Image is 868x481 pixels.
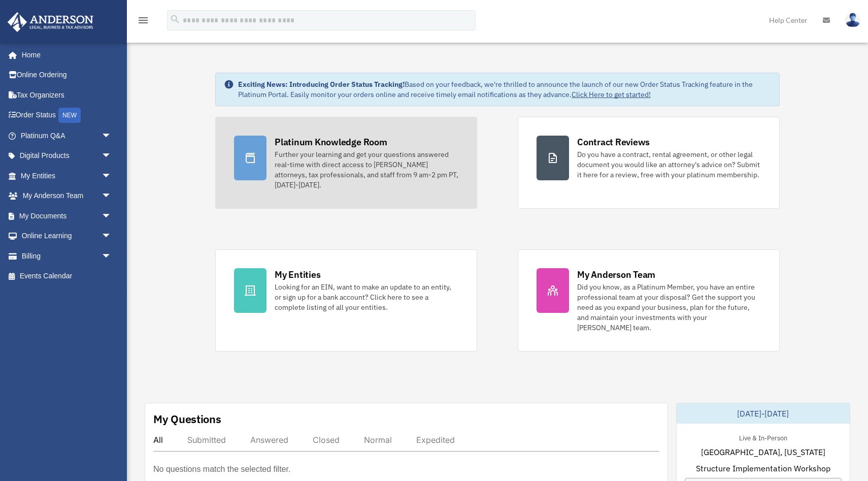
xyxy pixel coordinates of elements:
[7,85,127,105] a: Tax Organizers
[153,435,163,445] div: All
[518,117,780,209] a: Contract Reviews Do you have a contract, rental agreement, or other legal document you would like...
[238,80,405,89] strong: Exciting News: Introducing Order Status Tracking!
[416,435,455,445] div: Expedited
[572,90,651,99] a: Click Here to get started!
[7,105,127,126] a: Order StatusNEW
[102,125,122,146] span: arrow_drop_down
[313,435,340,445] div: Closed
[577,282,761,333] div: Did you know, as a Platinum Member, you have an entire professional team at your disposal? Get th...
[275,268,320,281] div: My Entities
[696,462,830,474] span: Structure Implementation Workshop
[102,226,122,247] span: arrow_drop_down
[238,79,771,100] div: Based on your feedback, we're thrilled to announce the launch of our new Order Status Tracking fe...
[153,411,221,427] div: My Questions
[170,14,181,25] i: search
[577,268,655,281] div: My Anderson Team
[364,435,392,445] div: Normal
[275,282,458,312] div: Looking for an EIN, want to make an update to an entity, or sign up for a bank account? Click her...
[102,246,122,267] span: arrow_drop_down
[518,249,780,351] a: My Anderson Team Did you know, as a Platinum Member, you have an entire professional team at your...
[7,125,127,146] a: Platinum Q&Aarrow_drop_down
[153,462,290,476] p: No questions match the selected filter.
[7,45,122,65] a: Home
[7,246,127,266] a: Billingarrow_drop_down
[250,435,288,445] div: Answered
[102,206,122,227] span: arrow_drop_down
[102,146,122,167] span: arrow_drop_down
[577,136,650,148] div: Contract Reviews
[577,149,761,180] div: Do you have a contract, rental agreement, or other legal document you would like an attorney's ad...
[7,65,127,85] a: Online Ordering
[102,186,122,207] span: arrow_drop_down
[7,146,127,166] a: Digital Productsarrow_drop_down
[275,136,387,148] div: Platinum Knowledge Room
[58,108,81,123] div: NEW
[731,432,795,442] div: Live & In-Person
[187,435,226,445] div: Submitted
[7,206,127,226] a: My Documentsarrow_drop_down
[5,12,96,32] img: Anderson Advisors Platinum Portal
[701,446,825,458] span: [GEOGRAPHIC_DATA], [US_STATE]
[102,166,122,186] span: arrow_drop_down
[677,403,850,424] div: [DATE]-[DATE]
[275,149,458,190] div: Further your learning and get your questions answered real-time with direct access to [PERSON_NAM...
[7,266,127,286] a: Events Calendar
[7,186,127,206] a: My Anderson Teamarrow_drop_down
[215,117,477,209] a: Platinum Knowledge Room Further your learning and get your questions answered real-time with dire...
[137,14,149,26] i: menu
[845,13,860,27] img: User Pic
[215,249,477,351] a: My Entities Looking for an EIN, want to make an update to an entity, or sign up for a bank accoun...
[137,18,149,26] a: menu
[7,226,127,246] a: Online Learningarrow_drop_down
[7,166,127,186] a: My Entitiesarrow_drop_down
